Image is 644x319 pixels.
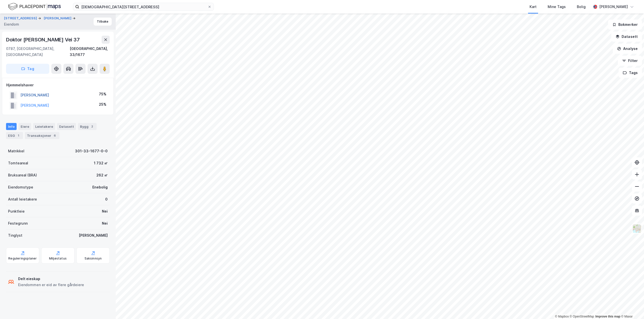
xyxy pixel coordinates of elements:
[92,184,108,190] div: Enebolig
[16,133,21,138] div: 1
[57,123,76,130] div: Datasett
[6,123,17,130] div: Info
[618,56,642,66] button: Filter
[85,257,102,261] div: Saksinnsyn
[608,20,642,30] button: Bokmerker
[632,224,642,233] img: Z
[19,123,31,130] div: Eiere
[619,68,642,78] button: Tags
[99,91,106,97] div: 75%
[8,184,33,190] div: Eiendomstype
[570,315,594,318] a: OpenStreetMap
[75,148,108,154] div: 301-33-1677-0-0
[613,44,642,54] button: Analyse
[8,196,37,202] div: Antall leietakere
[548,4,566,10] div: Mine Tags
[25,132,59,139] div: Transaksjoner
[599,4,628,10] div: [PERSON_NAME]
[105,196,108,202] div: 0
[78,123,97,130] div: Bygg
[6,82,109,88] div: Hjemmelshaver
[8,2,61,11] img: logo.f888ab2527a4732fd821a326f86c7f29.svg
[8,172,37,178] div: Bruksareal (BRA)
[577,4,586,10] div: Bolig
[52,133,57,138] div: 6
[94,160,108,166] div: 1 732 ㎡
[96,172,108,178] div: 262 ㎡
[94,18,112,26] button: Tilbake
[555,315,569,318] a: Mapbox
[8,220,28,226] div: Festegrunn
[6,64,49,74] button: Tag
[18,282,84,288] div: Eiendommen er eid av flere gårdeiere
[595,315,620,318] a: Improve this map
[530,4,537,10] div: Kart
[8,208,25,214] div: Punktleie
[99,101,106,107] div: 25%
[4,16,38,21] button: [STREET_ADDRESS]
[8,160,28,166] div: Tomteareal
[8,257,37,261] div: Reguleringsplaner
[79,3,208,11] input: Søk på adresse, matrikkel, gårdeiere, leietakere eller personer
[102,220,108,226] div: Nei
[90,124,95,129] div: 2
[33,123,55,130] div: Leietakere
[611,32,642,42] button: Datasett
[18,276,84,282] div: Delt eieskap
[8,148,24,154] div: Matrikkel
[8,232,22,238] div: Tinglyst
[6,46,70,58] div: 0787, [GEOGRAPHIC_DATA], [GEOGRAPHIC_DATA]
[70,46,110,58] div: [GEOGRAPHIC_DATA], 33/1677
[79,232,108,238] div: [PERSON_NAME]
[6,36,81,44] div: Doktor [PERSON_NAME] Vei 37
[619,295,644,319] iframe: Chat Widget
[102,208,108,214] div: Nei
[6,132,23,139] div: ESG
[44,16,72,21] button: [PERSON_NAME]
[49,257,67,261] div: Miljøstatus
[4,21,19,27] div: Eiendom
